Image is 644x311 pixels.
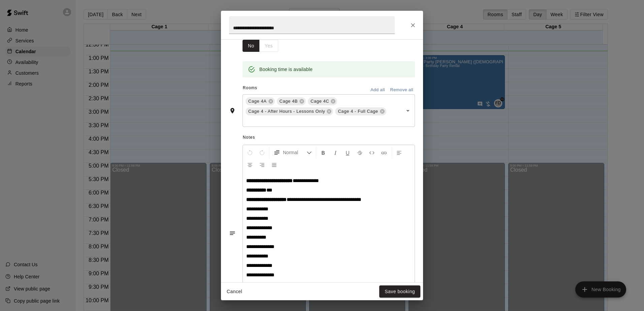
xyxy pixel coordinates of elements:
[243,40,260,52] button: No
[256,159,268,171] button: Right Align
[259,63,313,75] div: Booking time is available
[388,85,415,95] button: Remove all
[407,19,419,31] button: Close
[243,85,257,90] span: Rooms
[366,146,378,159] button: Insert Code
[229,107,236,114] svg: Rooms
[244,159,256,171] button: Center Align
[268,159,280,171] button: Justify Align
[256,146,268,159] button: Redo
[403,106,413,115] button: Open
[308,98,332,105] span: Cage 4C
[283,149,307,156] span: Normal
[367,85,388,95] button: Add all
[277,98,301,105] span: Cage 4B
[335,107,386,115] div: Cage 4 - Full Cage
[342,146,353,159] button: Format Underline
[243,132,415,143] span: Notes
[246,107,333,115] div: Cage 4 - After Hours - Lessons Only
[330,146,341,159] button: Format Italics
[246,108,328,115] span: Cage 4 - After Hours - Lessons Only
[308,97,337,105] div: Cage 4C
[379,285,420,298] button: Save booking
[335,108,381,115] span: Cage 4 - Full Cage
[271,146,315,159] button: Formatting Options
[246,98,269,105] span: Cage 4A
[229,230,236,237] svg: Notes
[243,40,278,52] div: outlined button group
[224,285,245,298] button: Cancel
[378,146,390,159] button: Insert Link
[244,146,256,159] button: Undo
[246,97,275,105] div: Cage 4A
[318,146,329,159] button: Format Bold
[393,146,405,159] button: Left Align
[354,146,365,159] button: Format Strikethrough
[277,97,306,105] div: Cage 4B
